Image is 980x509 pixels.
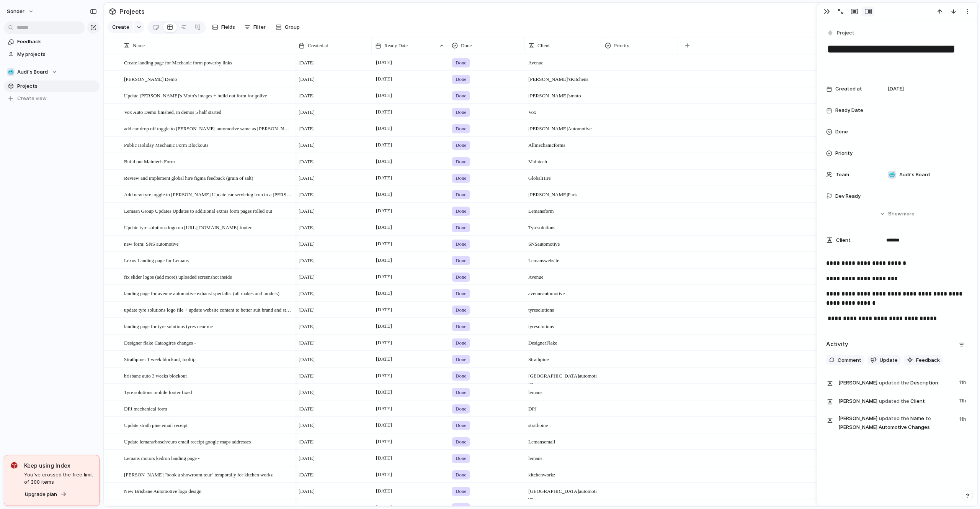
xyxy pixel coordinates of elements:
[299,356,315,363] span: [DATE]
[525,351,601,363] span: Strathpine
[299,488,315,495] span: [DATE]
[241,21,269,33] button: Filter
[525,88,601,100] span: [PERSON_NAME]'s moto
[17,68,48,76] span: Audi's Board
[374,437,394,446] span: [DATE]
[888,210,902,218] span: Show
[826,207,968,221] button: Showmore
[299,339,315,347] span: [DATE]
[879,379,909,387] span: updated the
[299,471,315,479] span: [DATE]
[838,414,955,431] span: Name [PERSON_NAME] Automotive Changes
[879,397,909,405] span: updated the
[374,338,394,347] span: [DATE]
[456,422,466,429] span: Done
[835,149,853,157] span: Priority
[374,470,394,479] span: [DATE]
[374,190,394,199] span: [DATE]
[525,220,601,232] span: Tyre solutions
[299,290,315,297] span: [DATE]
[525,55,601,67] span: Avenue
[456,323,466,330] span: Done
[456,224,466,232] span: Done
[456,471,466,479] span: Done
[880,356,898,364] span: Update
[374,404,394,413] span: [DATE]
[374,453,394,463] span: [DATE]
[124,190,292,199] span: Add new tyre toggle to [PERSON_NAME] Update car servicing icon to a [PERSON_NAME] Make trye ‘’tyr...
[124,322,213,330] span: landing page for tyre solutions tyres near me
[299,158,315,166] span: [DATE]
[835,107,863,114] span: Ready Date
[456,108,466,116] span: Done
[867,355,901,365] button: Update
[461,42,472,49] span: Done
[17,95,47,102] span: Create view
[456,356,466,363] span: Done
[525,384,601,396] span: lemans
[24,461,93,470] span: Keep using Index
[124,173,253,182] span: Review and implement global hire figma feedback (grain of salt)
[374,239,394,248] span: [DATE]
[299,141,315,149] span: [DATE]
[299,257,315,264] span: [DATE]
[374,305,394,314] span: [DATE]
[299,422,315,429] span: [DATE]
[374,486,394,496] span: [DATE]
[374,58,394,67] span: [DATE]
[374,289,394,298] span: [DATE]
[374,74,394,84] span: [DATE]
[926,415,931,422] span: to
[456,405,466,413] span: Done
[899,171,930,179] span: Audi's Board
[525,483,601,503] span: [GEOGRAPHIC_DATA] automotive
[299,108,315,116] span: [DATE]
[525,203,601,215] span: Lemans form
[124,124,292,133] span: add car drop off toggle to [PERSON_NAME] automotive same as [PERSON_NAME] stay overnight for cale...
[835,128,848,136] span: Done
[525,434,601,446] span: Lemans email
[124,107,221,116] span: Vox Auto Demo finished, in demos 5 half started
[888,85,904,93] span: [DATE]
[374,420,394,430] span: [DATE]
[133,42,145,49] span: Name
[118,5,146,18] span: Projects
[299,455,315,462] span: [DATE]
[4,93,100,104] button: Create view
[374,322,394,331] span: [DATE]
[124,91,267,100] span: Update [PERSON_NAME]'s Moto's images + build out form for golive
[124,387,192,396] span: Tyre solutions mobile footer fixed
[124,305,292,314] span: update tyre solutions logo file + update website content to better suit brand and store locations
[456,389,466,396] span: Done
[525,104,601,116] span: Vox
[374,140,394,149] span: [DATE]
[374,107,394,117] span: [DATE]
[456,207,466,215] span: Done
[959,377,968,386] span: 11h
[221,23,235,31] span: Fields
[112,23,129,31] span: Create
[456,438,466,446] span: Done
[124,453,199,462] span: Lemans motors kedron landing page -
[456,141,466,149] span: Done
[299,306,315,314] span: [DATE]
[456,257,466,264] span: Done
[879,415,909,422] span: updated the
[124,272,232,281] span: fix slider logos (add more) uploaded screenshot inside
[124,420,188,429] span: Update strath pine email receipt
[916,356,940,364] span: Feedback
[4,80,100,92] a: Projects
[825,28,857,39] button: Project
[374,223,394,232] span: [DATE]
[124,355,196,363] span: Strathpine: 1 week blockout, tooltip
[525,170,601,182] span: Global Hire
[838,377,955,388] span: Description
[17,38,97,46] span: Feedback
[456,455,466,462] span: Done
[374,124,394,133] span: [DATE]
[826,355,864,365] button: Comment
[959,414,968,423] span: 11h
[614,42,629,49] span: Priority
[525,417,601,429] span: strathpine
[525,121,601,133] span: [PERSON_NAME] Automotive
